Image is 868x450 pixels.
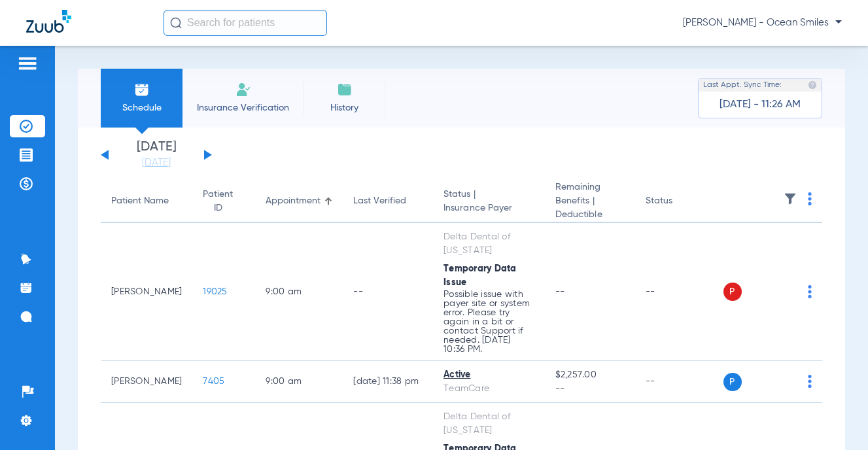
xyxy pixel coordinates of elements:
[443,230,534,258] div: Delta Dental of [US_STATE]
[443,264,517,287] span: Temporary Data Issue
[808,80,817,90] img: last sync help info
[203,287,227,296] span: 19025
[723,373,742,391] span: P
[433,181,545,223] th: Status |
[720,98,801,111] span: [DATE] - 11:26 AM
[353,194,423,208] div: Last Verified
[808,285,812,298] img: group-dot-blue.svg
[443,410,534,438] div: Delta Dental of [US_STATE]
[555,382,625,396] span: --
[353,194,406,208] div: Last Verified
[808,375,812,388] img: group-dot-blue.svg
[266,194,332,208] div: Appointment
[266,194,321,208] div: Appointment
[203,377,224,386] span: 7405
[443,201,534,215] span: Insurance Payer
[683,16,842,29] span: [PERSON_NAME] - Ocean Smiles
[555,368,625,382] span: $2,257.00
[555,208,625,222] span: Deductible
[192,101,294,114] span: Insurance Verification
[203,188,233,215] div: Patient ID
[111,194,182,208] div: Patient Name
[17,56,38,71] img: hamburger-icon
[101,361,192,403] td: [PERSON_NAME]
[635,223,723,361] td: --
[343,361,433,403] td: [DATE] 11:38 PM
[723,283,742,301] span: P
[703,78,782,92] span: Last Appt. Sync Time:
[635,361,723,403] td: --
[313,101,375,114] span: History
[803,387,868,450] iframe: Chat Widget
[635,181,723,223] th: Status
[555,287,565,296] span: --
[164,10,327,36] input: Search for patients
[808,192,812,205] img: group-dot-blue.svg
[117,156,196,169] a: [DATE]
[545,181,635,223] th: Remaining Benefits |
[101,223,192,361] td: [PERSON_NAME]
[443,290,534,354] p: Possible issue with payer site or system error. Please try again in a bit or contact Support if n...
[111,101,173,114] span: Schedule
[203,188,245,215] div: Patient ID
[343,223,433,361] td: --
[255,223,343,361] td: 9:00 AM
[170,17,182,29] img: Search Icon
[443,382,534,396] div: TeamCare
[111,194,169,208] div: Patient Name
[784,192,797,205] img: filter.svg
[443,368,534,382] div: Active
[337,82,353,97] img: History
[255,361,343,403] td: 9:00 AM
[26,10,71,33] img: Zuub Logo
[134,82,150,97] img: Schedule
[117,141,196,169] li: [DATE]
[235,82,251,97] img: Manual Insurance Verification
